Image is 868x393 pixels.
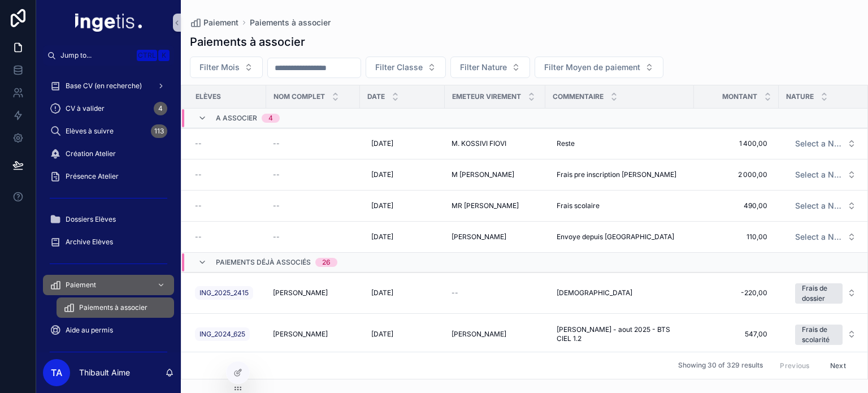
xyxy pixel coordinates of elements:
a: Base CV (en recherche) [43,76,174,96]
button: Select Button [450,57,530,78]
span: Elèves à suivre [66,127,114,136]
span: A associer [216,114,257,123]
span: Paiements déjà associés [216,258,311,267]
h1: Paiements à associer [190,34,305,50]
button: Select Button [786,196,865,216]
a: -- [273,201,353,210]
button: Select Button [786,278,865,308]
span: [PERSON_NAME] - aout 2025 - BTS CIEL 1.2 [557,325,683,343]
span: -- [273,201,280,210]
a: Paiement [190,17,238,28]
span: Date [367,92,385,101]
span: -- [195,232,202,241]
span: M. KOSSIVI FIOVI [452,139,506,148]
a: 1 400,00 [701,135,772,153]
span: Frais pre inscription [PERSON_NAME] [557,170,676,179]
a: [DATE] [367,325,438,343]
span: 1 400,00 [705,139,767,148]
span: Filter Moyen de paiement [544,62,640,73]
a: -- [195,201,259,210]
a: [DATE] [367,228,438,246]
a: Présence Atelier [43,166,174,187]
span: Création Atelier [66,149,116,158]
span: Paiement [66,280,96,290]
span: Aide au permis [66,326,113,335]
a: 2 000,00 [701,166,772,184]
span: [PERSON_NAME] [452,330,506,339]
a: MR [PERSON_NAME] [452,201,539,210]
a: Paiements à associer [57,297,174,318]
button: Select Button [786,133,865,154]
div: Frais de scolarité [802,325,836,345]
span: Envoye depuis [GEOGRAPHIC_DATA] [557,232,674,241]
span: [DATE] [371,139,393,148]
span: -- [273,170,280,179]
a: [DATE] [367,284,438,302]
span: [DATE] [371,201,393,210]
span: -- [195,170,202,179]
a: [DATE] [367,135,438,153]
a: -220,00 [701,284,772,302]
a: Aide au permis [43,320,174,340]
span: Select a Nature [795,169,843,180]
span: M [PERSON_NAME] [452,170,514,179]
a: [PERSON_NAME] [273,330,353,339]
div: scrollable content [36,66,181,352]
span: 110,00 [705,232,767,241]
span: CV à valider [66,104,105,113]
span: -- [273,232,280,241]
div: 26 [322,258,331,267]
span: [PERSON_NAME] [452,232,506,241]
a: ING_2024_625 [195,325,259,343]
a: -- [452,288,539,297]
span: TA [51,366,62,379]
span: ING_2025_2415 [199,288,249,297]
span: Select a Nature [795,200,843,211]
a: Select Button [785,133,866,154]
span: K [159,51,168,60]
a: CV à valider4 [43,98,174,119]
span: 490,00 [705,201,767,210]
span: Présence Atelier [66,172,119,181]
a: 547,00 [701,325,772,343]
span: [PERSON_NAME] [273,288,328,297]
span: Dossiers Elèves [66,215,116,224]
button: Select Button [786,319,865,349]
a: Création Atelier [43,144,174,164]
a: Paiements à associer [250,17,331,28]
button: Select Button [786,165,865,185]
span: 2 000,00 [705,170,767,179]
span: Frais scolaire [557,201,600,210]
span: -- [452,288,458,297]
span: Elèves [196,92,221,101]
a: [PERSON_NAME] - aout 2025 - BTS CIEL 1.2 [552,321,687,348]
a: [PERSON_NAME] [452,232,539,241]
span: -- [195,139,202,148]
span: [DATE] [371,288,393,297]
span: ING_2024_625 [199,330,245,339]
a: 110,00 [701,228,772,246]
a: [DEMOGRAPHIC_DATA] [552,284,687,302]
a: [PERSON_NAME] [273,288,353,297]
div: Frais de dossier [802,283,836,304]
a: [DATE] [367,166,438,184]
a: Select Button [785,318,866,350]
span: Ctrl [137,50,157,61]
span: Commentaire [553,92,604,101]
a: [DATE] [367,197,438,215]
a: ING_2025_2415 [195,284,259,302]
span: Filter Mois [199,62,240,73]
span: [DEMOGRAPHIC_DATA] [557,288,632,297]
a: Select Button [785,164,866,185]
span: [DATE] [371,232,393,241]
span: Showing 30 of 329 results [678,361,763,370]
span: Nom complet [274,92,325,101]
span: Nature [786,92,814,101]
span: [PERSON_NAME] [273,330,328,339]
span: Paiement [203,17,238,28]
button: Select Button [366,57,446,78]
a: ING_2025_2415 [195,286,253,300]
a: M [PERSON_NAME] [452,170,539,179]
a: -- [195,232,259,241]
